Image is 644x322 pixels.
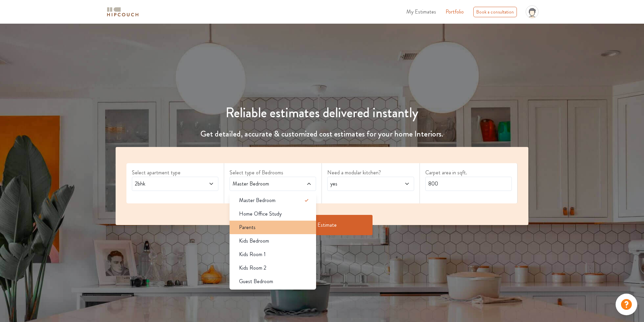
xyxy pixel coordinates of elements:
span: 2bhk [134,180,194,188]
div: select 1 more room(s) [230,191,316,198]
span: Master Bedroom [239,196,276,204]
label: Select apartment type [132,169,218,177]
span: Guest Bedroom [239,277,273,286]
label: Need a modular kitchen? [327,169,414,177]
label: Carpet area in sqft. [425,169,512,177]
span: yes [329,180,389,188]
input: Enter area sqft [425,177,512,191]
span: logo-horizontal.svg [106,4,140,20]
span: Kids Room 1 [239,250,266,258]
span: Parents [239,223,256,231]
img: logo-horizontal.svg [106,6,140,18]
button: Get Estimate [271,215,373,235]
span: Home Office Study [239,210,282,218]
div: Book a consultation [473,7,517,17]
h1: Reliable estimates delivered instantly [112,105,533,121]
span: Kids Room 2 [239,264,266,272]
span: My Estimates [406,8,436,16]
span: Kids Bedroom [239,237,269,245]
h4: Get detailed, accurate & customized cost estimates for your home Interiors. [112,129,533,139]
span: Master Bedroom [231,180,292,188]
a: Portfolio [446,8,464,16]
label: Select type of Bedrooms [230,169,316,177]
